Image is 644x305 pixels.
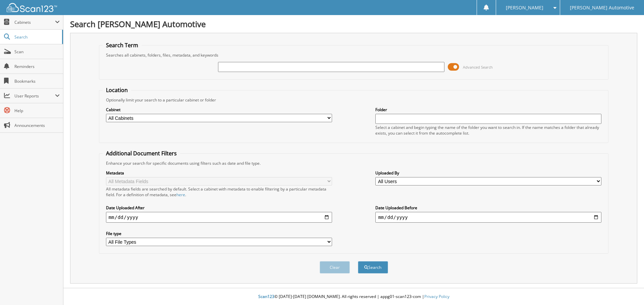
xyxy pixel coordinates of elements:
div: Select a cabinet and begin typing the name of the folder you want to search in. If the name match... [375,125,601,136]
button: Clear [320,261,350,274]
span: [PERSON_NAME] [506,6,543,10]
span: Announcements [14,123,60,128]
input: end [375,212,601,223]
label: Cabinet [106,107,332,112]
span: Scan123 [258,294,274,299]
legend: Additional Document Filters [103,150,180,157]
span: Reminders [14,64,60,69]
div: All metadata fields are searched by default. Select a cabinet with metadata to enable filtering b... [106,186,332,198]
span: [PERSON_NAME] Automotive [570,6,634,10]
span: Search [14,34,59,40]
span: Help [14,108,60,113]
a: here [176,192,185,198]
legend: Location [103,86,131,94]
legend: Search Term [103,42,142,49]
a: Privacy Policy [424,294,449,299]
img: scan123-logo-white.svg [7,3,57,12]
span: Scan [14,49,60,55]
span: User Reports [14,93,55,99]
label: Date Uploaded After [106,205,332,211]
label: Uploaded By [375,170,601,176]
span: Bookmarks [14,78,60,84]
button: Search [358,261,388,274]
div: Searches all cabinets, folders, files, metadata, and keywords [103,52,605,58]
label: Metadata [106,170,332,176]
div: Optionally limit your search to a particular cabinet or folder [103,97,605,103]
input: start [106,212,332,223]
span: Cabinets [14,19,55,25]
h1: Search [PERSON_NAME] Automotive [70,18,637,29]
span: Advanced Search [463,65,493,70]
div: © [DATE]-[DATE] [DOMAIN_NAME]. All rights reserved | appg01-scan123-com | [63,289,644,305]
label: File type [106,231,332,236]
label: Date Uploaded Before [375,205,601,211]
label: Folder [375,107,601,112]
div: Enhance your search for specific documents using filters such as date and file type. [103,160,605,166]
